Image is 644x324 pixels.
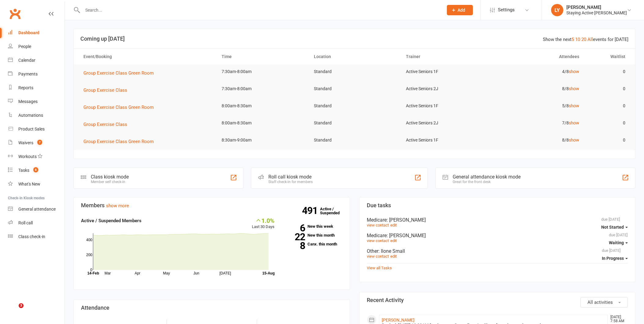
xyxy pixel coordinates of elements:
button: Group Exercise Class [83,87,131,94]
a: show [569,69,579,74]
div: Member self check-in [91,180,129,184]
th: Attendees [493,49,585,64]
td: Standard [308,82,400,96]
strong: 8 [284,241,305,250]
span: Not Started [601,225,624,230]
td: 0 [585,133,631,147]
strong: 491 [302,206,320,215]
div: Class kiosk mode [91,174,129,180]
div: Staying Active [PERSON_NAME] [566,10,627,16]
td: 5/8 [493,99,585,113]
button: Add [447,5,473,15]
span: Group Exercise Class Green Room [83,105,154,110]
span: 3 [19,303,24,308]
td: 8:00am-8:30am [216,116,308,130]
a: view contact [367,223,389,227]
time: [DATE] 7:58 AM [607,315,627,323]
a: show [569,103,579,108]
button: All activities [580,297,628,307]
div: General attendance [18,207,56,212]
span: Settings [498,3,515,17]
a: edit [390,223,397,227]
div: Automations [18,113,43,118]
div: Show the next events for [DATE] [543,36,628,43]
span: Group Exercise Class [83,87,127,93]
span: : [PERSON_NAME] [387,233,426,238]
a: Reports [8,81,64,95]
button: Waiting [609,237,628,248]
span: 7 [37,140,42,145]
iframe: Intercom live chat [6,303,21,318]
button: Group Exercise Class Green Room [83,138,158,145]
td: 0 [585,99,631,113]
input: Search... [81,6,439,14]
td: 0 [585,64,631,79]
a: edit [390,238,397,243]
td: Active Seniors 2J [400,82,492,96]
div: Calendar [18,58,35,63]
button: In Progress [602,253,628,264]
h3: Recent Activity [367,297,628,303]
a: Class kiosk mode [8,230,64,244]
a: Product Sales [8,122,64,136]
a: view contact [367,254,389,259]
a: show [569,120,579,125]
a: view contact [367,238,389,243]
div: Dashboard [18,30,39,35]
span: In Progress [602,256,624,261]
div: What's New [18,182,40,186]
a: 6New this week [284,224,342,228]
div: Messages [18,99,38,104]
a: edit [390,254,397,259]
div: Medicare [367,217,628,223]
span: Add [458,8,465,13]
td: Active Seniors 1F [400,64,492,79]
a: [PERSON_NAME] [382,318,414,322]
td: Active Seniors 1F [400,99,492,113]
a: Clubworx [7,6,23,21]
h3: Members [81,202,342,208]
h3: Attendance [81,305,342,311]
a: Workouts [8,150,64,164]
a: Tasks 8 [8,164,64,177]
span: Waiting [609,240,624,245]
a: Calendar [8,53,64,67]
a: People [8,40,64,53]
strong: 22 [284,232,305,241]
button: Group Exercise Class Green Room [83,69,158,77]
a: What's New [8,177,64,191]
div: Reports [18,85,33,90]
button: Not Started [601,222,628,233]
div: Staff check-in for members [268,180,313,184]
a: 8Canx. this month [284,242,342,246]
div: Tasks [18,168,29,173]
td: Active Seniors 2J [400,116,492,130]
td: 8:00am-8:30am [216,99,308,113]
td: Standard [308,99,400,113]
span: All activities [587,300,613,305]
a: 5 [572,37,574,42]
a: 20 [581,37,586,42]
div: People [18,44,31,49]
a: 22New this month [284,233,342,237]
th: Waitlist [585,49,631,64]
span: 8 [33,167,38,172]
a: show [569,138,579,142]
a: 10 [575,37,580,42]
div: Class check-in [18,234,45,239]
th: Time [216,49,308,64]
button: Group Exercise Class [83,121,131,128]
span: Group Exercise Class [83,122,127,127]
a: General attendance kiosk mode [8,202,64,216]
span: Group Exercise Class Green Room [83,139,154,144]
div: Last 30 Days [252,217,274,230]
th: Trainer [400,49,492,64]
td: 7:30am-8:00am [216,64,308,79]
strong: 6 [284,223,305,233]
div: 1.0% [252,217,274,224]
div: Other [367,248,628,254]
a: Payments [8,67,64,81]
td: Standard [308,64,400,79]
td: Standard [308,116,400,130]
div: Medicare [367,233,628,238]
